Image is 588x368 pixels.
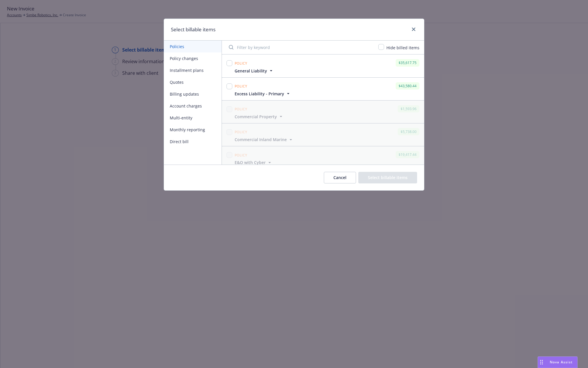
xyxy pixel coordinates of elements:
span: Policy [235,130,247,134]
a: close [410,26,417,33]
button: General Liability [235,68,274,74]
h1: Select billable items [171,26,216,33]
span: Nova Assist [550,360,573,365]
button: Excess Liability - Primary [235,91,291,97]
div: $19,417.44 [396,151,419,158]
span: Excess Liability - Primary [235,91,284,97]
span: Policy$5,738.00Commercial Inland Marine [222,123,424,146]
div: Drag to move [538,357,545,368]
span: Policy$19,417.44E&O with Cyber [222,146,424,169]
span: General Liability [235,68,267,74]
button: Quotes [164,76,222,88]
span: Policy [235,84,247,89]
button: Direct bill [164,136,222,147]
button: Policies [164,41,222,52]
div: $35,617.75 [396,59,419,66]
input: Filter by keyword [225,41,375,53]
button: Commercial Inland Marine [235,136,294,143]
button: Monthly reporting [164,124,222,136]
button: Commercial Property [235,114,284,120]
button: Multi-entity [164,112,222,124]
span: Commercial Property [235,114,277,120]
button: Billing updates [164,88,222,100]
span: Policy [235,153,247,158]
span: Policy$1,593.96Commercial Property [222,101,424,123]
button: Policy changes [164,52,222,64]
span: Policy [235,107,247,112]
span: Policy [235,61,247,66]
span: Hide billed items [386,45,419,50]
button: E&O with Cyber [235,159,273,165]
button: Cancel [324,172,356,183]
span: Commercial Inland Marine [235,136,287,143]
span: E&O with Cyber [235,159,266,165]
div: $43,580.44 [396,82,419,90]
button: Account charges [164,100,222,112]
div: $5,738.00 [398,128,419,135]
div: $1,593.96 [398,105,419,112]
button: Nova Assist [538,356,578,368]
button: Installment plans [164,64,222,76]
